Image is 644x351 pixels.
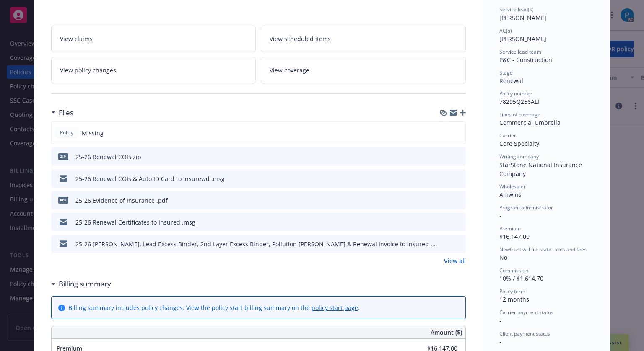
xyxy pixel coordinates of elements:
span: Carrier [499,132,516,139]
span: pdf [58,197,68,203]
span: Policy number [499,90,532,97]
span: View policy changes [60,66,116,75]
span: Wholesaler [499,183,526,190]
span: [PERSON_NAME] [499,35,546,43]
span: Writing company [499,153,539,160]
div: Billing summary includes policy changes. View the policy start billing summary on the . [68,303,360,312]
h3: Files [59,107,73,118]
span: zip [58,153,68,160]
button: download file [441,174,448,183]
span: Lines of coverage [499,111,540,118]
div: Commercial Umbrella [499,118,593,127]
span: 78295Q256ALI [499,98,539,106]
span: View coverage [270,66,309,75]
span: Renewal [499,77,523,85]
a: View claims [51,26,256,52]
a: View scheduled items [261,26,466,52]
button: download file [441,196,448,205]
h3: Billing summary [59,279,111,289]
span: Policy term [499,288,525,295]
span: Newfront will file state taxes and fees [499,246,587,253]
div: 25-26 Renewal COIs.zip [75,152,141,161]
span: StarStone National Insurance Company [499,161,584,178]
div: 25-26 [PERSON_NAME], Lead Excess Binder, 2nd Layer Excess Binder, Pollution [PERSON_NAME] & Renew... [75,240,438,248]
button: download file [441,152,448,161]
span: View scheduled items [270,34,331,43]
a: View coverage [261,57,466,83]
span: Missing [82,129,104,137]
button: preview file [455,196,462,205]
span: - [499,212,501,219]
span: Stage [499,69,513,76]
span: P&C - Construction [499,56,552,64]
span: Program administrator [499,204,553,211]
span: View claims [60,34,93,43]
span: $16,147.00 [499,232,530,240]
span: Client payment status [499,330,550,337]
span: Service lead team [499,48,541,55]
button: preview file [455,174,462,183]
span: Core Specialty [499,139,539,147]
span: No [499,253,507,261]
button: download file [441,240,448,248]
span: Carrier payment status [499,309,553,316]
a: View policy changes [51,57,256,83]
div: 25-26 Evidence of Insurance .pdf [75,196,168,205]
span: 10% / $1,614.70 [499,274,543,282]
button: preview file [455,240,462,248]
span: AC(s) [499,27,512,34]
span: [PERSON_NAME] [499,14,546,22]
span: Amount ($) [431,328,462,337]
button: download file [441,218,448,227]
div: Files [51,107,73,118]
a: policy start page [312,304,358,312]
button: preview file [455,152,462,161]
span: 12 months [499,295,529,303]
button: preview file [455,218,462,227]
span: - [499,317,501,325]
span: Policy [58,129,75,137]
div: Billing summary [51,279,111,289]
span: - [499,338,501,346]
span: Premium [499,225,521,232]
a: View all [444,256,466,265]
div: 25-26 Renewal COIs & Auto ID Card to Insurewd .msg [75,174,225,183]
span: Amwins [499,191,522,199]
div: 25-26 Renewal Certificates to Insured .msg [75,218,195,227]
span: Service lead(s) [499,6,534,13]
span: Commission [499,267,528,274]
